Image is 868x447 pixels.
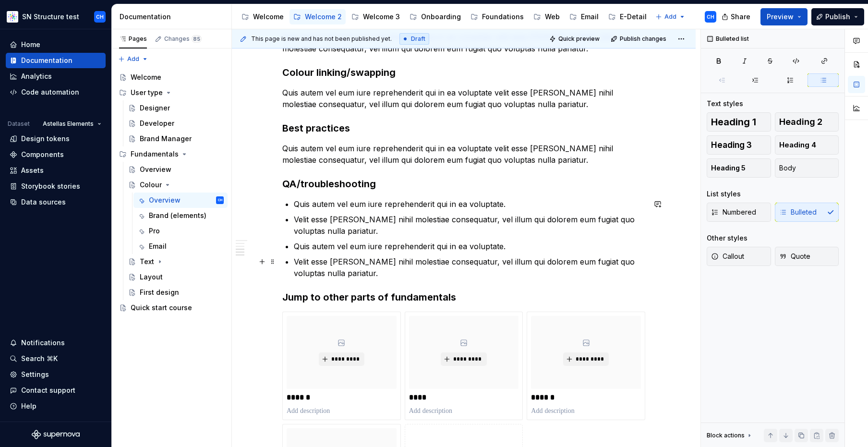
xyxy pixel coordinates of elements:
h3: Jump to other parts of fundamentals [282,290,645,304]
div: Brand Manager [140,134,192,144]
a: Brand (elements) [133,208,228,223]
div: User type [115,85,228,100]
a: Analytics [6,69,106,84]
a: Welcome [115,70,228,85]
div: Assets [21,166,44,175]
span: Publish changes [620,35,666,43]
div: Block actions [707,432,745,439]
span: Heading 1 [711,117,756,127]
a: Pro [133,223,228,239]
h3: Colour linking/swapping [282,66,645,79]
div: CH [218,195,222,205]
a: Onboarding [406,9,465,24]
a: Designer [124,100,228,116]
span: This page is new and has not been published yet. [251,35,392,43]
span: Heading 3 [711,140,752,150]
a: E-Detail [604,9,651,24]
div: Changes [164,35,202,43]
div: Settings [21,370,49,379]
div: Other styles [707,233,747,243]
div: Overview [140,165,171,174]
div: Page tree [115,70,228,315]
div: Overview [149,195,181,205]
a: First design [124,285,228,300]
button: Preview [760,8,808,25]
button: Heading 2 [775,112,839,132]
p: Quis autem vel eum iure reprehenderit qui in ea voluptate. [294,241,645,252]
div: SN Structure test [22,12,79,22]
a: Documentation [6,53,106,68]
a: Welcome 2 [289,9,346,24]
div: Documentation [21,56,72,65]
span: Body [779,163,796,173]
div: Welcome [131,72,161,82]
a: Brand Manager [124,131,228,146]
a: Data sources [6,194,106,210]
a: Home [6,37,106,52]
div: Documentation [120,12,228,22]
span: Share [731,12,750,22]
a: Foundations [467,9,528,24]
div: Storybook stories [21,181,80,191]
button: Heading 4 [775,135,839,155]
span: Quick preview [558,35,600,43]
div: Welcome [253,12,284,22]
button: Numbered [707,203,771,222]
a: Components [6,147,106,162]
button: SN Structure testCH [2,6,109,27]
div: Email [581,12,599,22]
div: CH [96,13,104,21]
div: Help [21,401,36,411]
div: Layout [140,272,163,282]
span: Preview [767,12,794,22]
div: Data sources [21,197,66,207]
span: Add [664,13,676,21]
button: Share [717,8,757,25]
button: Heading 3 [707,135,771,155]
button: Heading 1 [707,112,771,132]
div: Page tree [238,7,651,26]
button: Quote [775,247,839,266]
p: Velit esse [PERSON_NAME] nihil molestiae consequatur, vel illum qui dolorem eum fugiat quo volupt... [294,256,645,279]
svg: Supernova Logo [32,430,80,439]
a: Layout [124,269,228,285]
button: Callout [707,247,771,266]
span: Add [127,55,139,63]
div: Notifications [21,338,65,348]
div: Block actions [707,429,753,442]
p: Quis autem vel eum iure reprehenderit qui in ea voluptate velit esse [PERSON_NAME] nihil molestia... [282,87,645,110]
div: Foundations [482,12,524,22]
button: Search ⌘K [6,351,106,366]
span: Heading 5 [711,163,746,173]
div: Pro [149,226,160,236]
button: Help [6,399,106,414]
div: Design tokens [21,134,70,144]
div: Text [140,257,154,266]
a: Welcome 3 [348,9,404,24]
div: Welcome 3 [363,12,400,22]
a: Assets [6,163,106,178]
a: Storybook stories [6,179,106,194]
div: Email [149,242,167,251]
span: Callout [711,252,744,261]
button: Publish [811,8,864,25]
p: Quis autem vel eum iure reprehenderit qui in ea voluptate. [294,198,645,210]
button: Publish changes [608,32,671,46]
div: Fundamentals [131,149,179,159]
h3: Best practices [282,121,645,135]
span: Draft [411,35,425,43]
a: Welcome [238,9,288,24]
a: OverviewCH [133,193,228,208]
div: CH [707,13,714,21]
span: Publish [825,12,850,22]
div: Colour [140,180,162,190]
button: Body [775,158,839,178]
div: Developer [140,119,174,128]
a: Overview [124,162,228,177]
div: Dataset [8,120,30,128]
span: Astellas Elements [43,120,94,128]
div: Pages [119,35,147,43]
div: Home [21,40,40,49]
span: Quote [779,252,810,261]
